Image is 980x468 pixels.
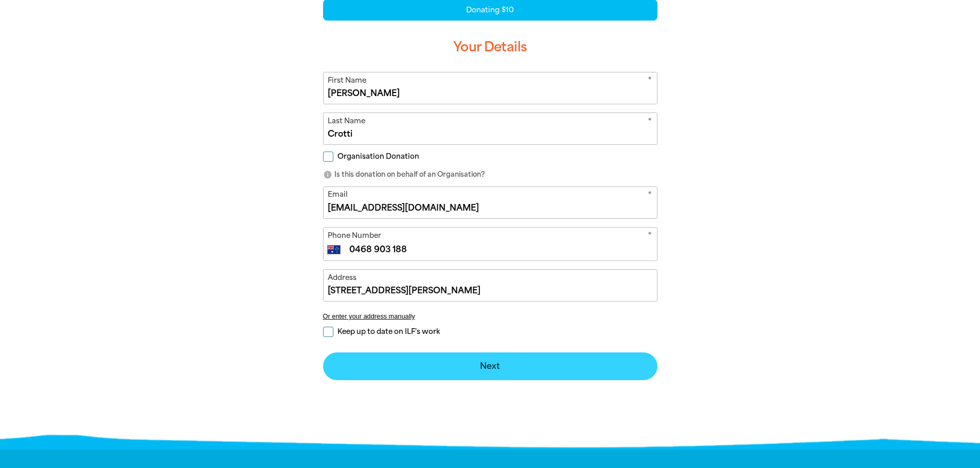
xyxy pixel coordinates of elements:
[323,352,657,380] button: Next
[323,152,333,162] input: Organisation Donation
[323,170,332,179] i: info
[337,327,440,336] span: Keep up to date on ILF's work
[337,152,419,161] span: Organisation Donation
[323,312,657,320] button: Or enter your address manually
[323,170,657,180] p: Is this donation on behalf of an Organisation?
[323,31,657,64] h3: Your Details
[323,327,333,337] input: Keep up to date on ILF's work
[648,230,652,243] i: Required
